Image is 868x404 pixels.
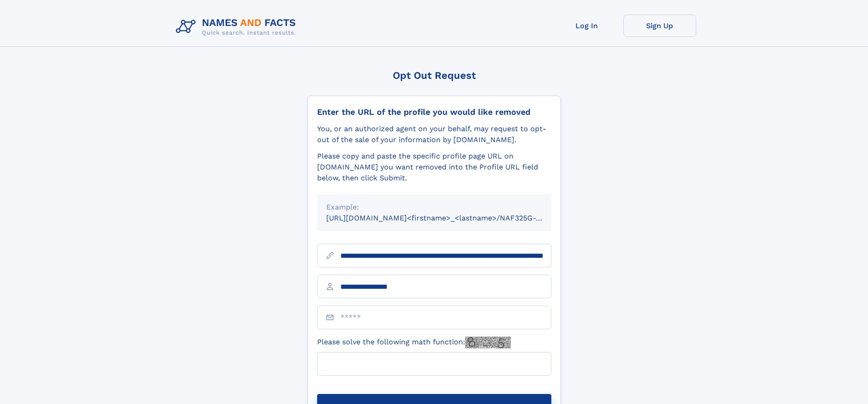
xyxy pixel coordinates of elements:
[317,107,551,117] div: Enter the URL of the profile you would like removed
[172,15,303,39] img: Logo Names and Facts
[317,151,551,184] div: Please copy and paste the specific profile page URL on [DOMAIN_NAME] you want removed into the Pr...
[550,15,623,37] a: Log In
[623,15,696,37] a: Sign Up
[326,214,569,222] small: [URL][DOMAIN_NAME]<firstname>_<lastname>/NAF325G-xxxxxxxx
[317,123,551,145] div: You, or an authorized agent on your behalf, may request to opt-out of the sale of your informatio...
[308,70,561,81] div: Opt Out Request
[326,202,542,213] div: Example:
[317,337,511,348] label: Please solve the following math function:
